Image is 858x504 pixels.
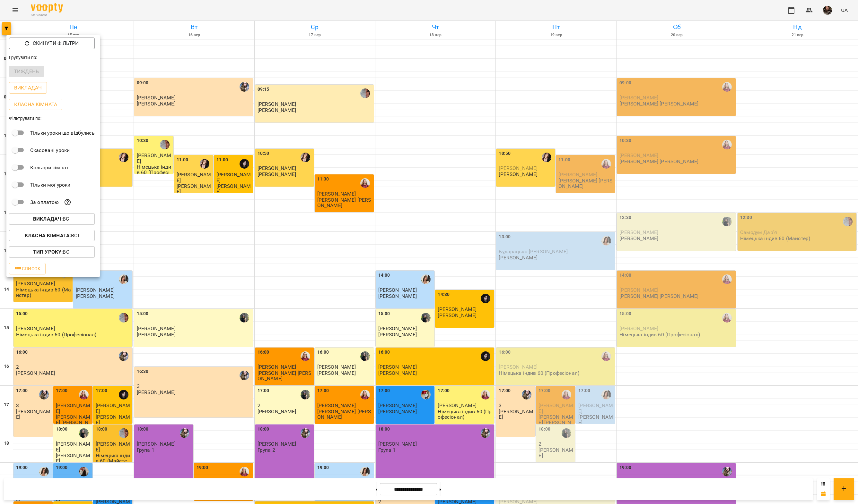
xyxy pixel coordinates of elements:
div: Фільтрувати по: [6,113,100,124]
p: За оплатою [30,198,59,206]
button: Викладач [9,82,47,94]
b: Викладач : [33,216,63,222]
div: Групувати по: [6,52,100,63]
button: Список [9,263,46,274]
span: Список [14,265,40,273]
button: Скинути фільтри [9,38,95,49]
b: Тип Уроку : [33,249,63,255]
p: Тільки уроки що відбулись [30,129,95,137]
button: Тип Уроку:Всі [9,246,95,258]
button: Класна кімната:Всі [9,230,95,241]
button: Викладач:Всі [9,213,95,225]
p: Всі [25,232,79,239]
p: Всі [33,215,71,223]
button: Класна кімната [9,99,62,110]
p: Скинути фільтри [33,39,79,47]
p: Всі [33,248,71,256]
p: Тільки мої уроки [30,181,70,189]
p: Викладач [14,84,42,92]
b: Класна кімната : [25,232,71,239]
p: Класна кімната [14,101,57,108]
p: Кольори кімнат [30,164,69,172]
p: Скасовані уроки [30,147,70,154]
